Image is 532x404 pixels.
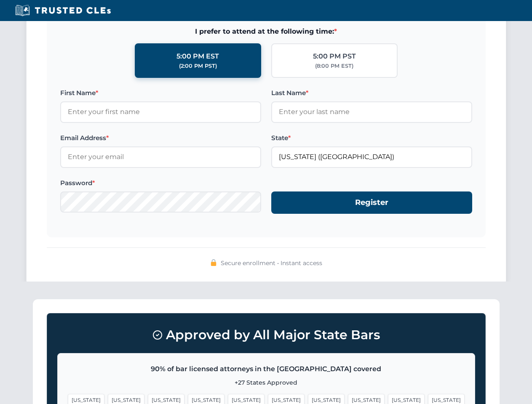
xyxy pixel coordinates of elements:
[68,378,465,387] p: +27 States Approved
[271,88,472,98] label: Last Name
[315,62,353,70] div: (8:00 PM EST)
[271,191,472,214] button: Register
[210,259,217,266] img: 🔒
[60,146,261,167] input: Enter your email
[13,4,113,17] img: Trusted CLEs
[68,364,465,375] p: 90% of bar licensed attorneys in the [GEOGRAPHIC_DATA] covered
[271,101,472,122] input: Enter your last name
[60,133,261,143] label: Email Address
[313,51,356,62] div: 5:00 PM PST
[221,258,322,268] span: Secure enrollment • Instant access
[60,88,261,98] label: First Name
[60,26,472,37] span: I prefer to attend at the following time:
[57,324,475,346] h3: Approved by All Major State Bars
[271,146,472,167] input: Florida (FL)
[271,133,472,143] label: State
[60,101,261,122] input: Enter your first name
[179,62,217,70] div: (2:00 PM PST)
[176,51,219,62] div: 5:00 PM EST
[60,178,261,188] label: Password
